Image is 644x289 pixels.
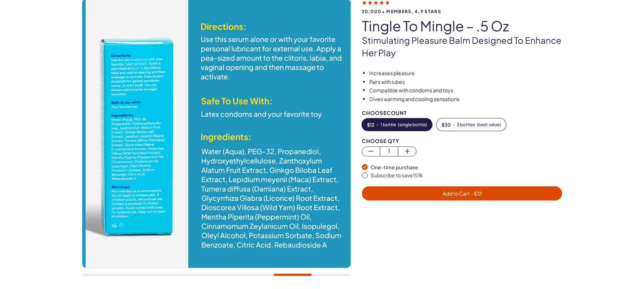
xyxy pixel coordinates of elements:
span: 1 bottle [380,122,396,127]
li: Gives warming and cooling sensations [369,96,562,103]
span: 20,000+ members, 4.9 stars [362,9,562,14]
li: Compatible with condoms and toys [369,87,562,94]
span: Add to Cart [443,190,482,197]
span: $ 12 [367,122,375,127]
p: Stimulating pleasure balm designed to enhance her play [362,34,562,59]
button: Add to Cart - $12 [362,186,562,201]
h1: Tingle To Mingle – .5 oz [362,18,562,34]
div: Subscribe to save 15 % [371,172,562,179]
div: One-time purchase [371,164,562,171]
span: $ 30 [442,122,451,127]
div: Choose Qty [362,138,562,144]
span: 1 [380,147,398,155]
li: Pairs with lubes [369,78,562,86]
span: - $ 12 [470,190,482,197]
div: Choose Count [362,110,562,116]
li: Increases pleasure [369,70,562,77]
button: - [436,119,506,131]
button: - [362,119,432,131]
span: 3 bottles [457,122,475,127]
span: ( single bottle ) [398,122,427,127]
span: ( best value ) [477,122,501,127]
